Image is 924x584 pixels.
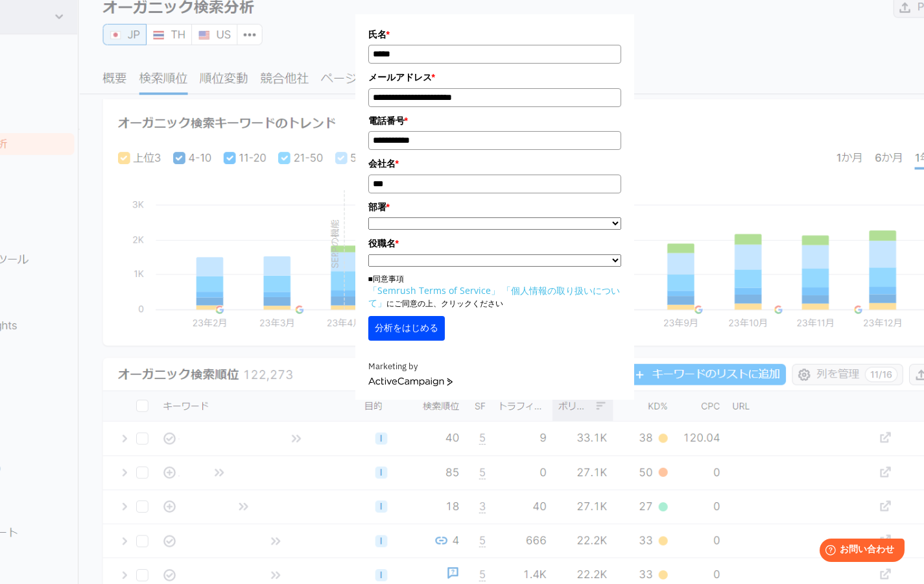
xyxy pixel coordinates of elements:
p: ■同意事項 にご同意の上、クリックください [368,273,621,310]
label: 氏名 [368,27,621,42]
label: メールアドレス [368,70,621,84]
label: 役職名 [368,236,621,250]
button: 分析をはじめる [368,316,445,341]
a: 「個人情報の取り扱いについて」 [368,284,620,309]
iframe: Help widget launcher [809,533,910,570]
label: 電話番号 [368,114,621,128]
label: 会社名 [368,156,621,171]
a: 「Semrush Terms of Service」 [368,284,500,297]
div: Marketing by [368,360,621,374]
label: 部署 [368,200,621,214]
